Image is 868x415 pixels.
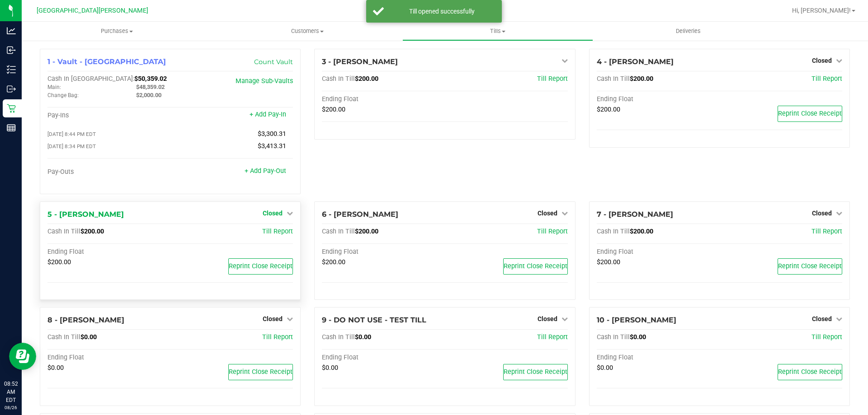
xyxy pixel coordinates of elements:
span: $200.00 [322,258,345,266]
span: 5 - [PERSON_NAME] [47,210,124,219]
button: Reprint Close Receipt [778,258,842,275]
div: Pay-Ins [47,112,170,120]
span: Hi, [PERSON_NAME]! [792,7,851,14]
span: $3,300.31 [258,130,286,138]
span: $0.00 [322,364,338,372]
a: Till Report [262,333,293,341]
span: Change Bag: [47,92,79,98]
span: Main: [47,84,61,90]
span: Closed [263,315,283,322]
span: Cash In Till [47,333,80,341]
div: Ending Float [322,95,445,103]
iframe: Resource center [9,343,36,370]
span: [DATE] 8:34 PM EDT [47,143,96,149]
a: Purchases [22,22,212,41]
span: Cash In Till [597,228,630,235]
span: 9 - DO NOT USE - TEST TILL [322,316,426,324]
span: $0.00 [597,364,613,372]
span: $48,359.02 [136,84,165,90]
button: Reprint Close Receipt [778,106,842,122]
div: Ending Float [322,248,445,256]
span: Purchases [22,27,212,35]
a: Till Report [537,75,568,83]
span: Cash In Till [597,333,630,341]
span: $200.00 [355,228,378,235]
span: $0.00 [355,333,371,341]
span: [GEOGRAPHIC_DATA][PERSON_NAME] [37,7,148,14]
inline-svg: Inventory [7,65,16,74]
div: Ending Float [47,354,170,362]
a: Till Report [811,75,842,83]
span: Deliveries [664,27,713,35]
p: 08:52 AM EDT [4,380,18,404]
div: Ending Float [47,248,170,256]
span: $200.00 [630,228,653,235]
span: Closed [538,315,557,322]
span: Closed [812,210,832,217]
inline-svg: Reports [7,123,16,132]
span: Reprint Close Receipt [778,262,842,270]
span: 8 - [PERSON_NAME] [47,316,124,324]
span: Closed [812,315,832,322]
span: $200.00 [47,258,71,266]
span: Cash In Till [322,228,355,235]
span: Cash In [GEOGRAPHIC_DATA]: [47,75,134,83]
a: Till Report [811,228,842,235]
span: 3 - [PERSON_NAME] [322,57,398,66]
span: Reprint Close Receipt [778,110,842,117]
a: Count Vault [254,58,293,66]
a: Deliveries [593,22,783,41]
span: $200.00 [355,75,378,83]
span: $200.00 [80,228,104,235]
div: Ending Float [597,95,720,103]
span: 7 - [PERSON_NAME] [597,210,673,219]
span: Cash In Till [47,228,80,235]
a: Till Report [811,333,842,341]
a: Till Report [262,228,293,235]
span: $200.00 [597,258,620,266]
button: Reprint Close Receipt [503,364,568,380]
div: Ending Float [322,354,445,362]
span: $0.00 [630,333,646,341]
a: Till Report [537,228,568,235]
span: Customers [212,27,402,35]
span: Closed [812,57,832,64]
span: $200.00 [597,106,620,113]
span: $0.00 [47,364,64,372]
span: $3,413.31 [258,142,286,150]
a: + Add Pay-Out [245,167,286,175]
div: Ending Float [597,354,720,362]
inline-svg: Outbound [7,84,16,93]
span: Closed [263,210,283,217]
span: Cash In Till [322,75,355,83]
div: Ending Float [597,248,720,256]
a: Tills [402,22,593,41]
span: $0.00 [80,333,97,341]
button: Reprint Close Receipt [228,258,293,275]
div: Pay-Outs [47,168,170,176]
span: Reprint Close Receipt [229,368,292,376]
inline-svg: Analytics [7,26,16,35]
span: 1 - Vault - [GEOGRAPHIC_DATA] [47,57,166,66]
a: Manage Sub-Vaults [236,77,293,85]
button: Reprint Close Receipt [778,364,842,380]
span: 10 - [PERSON_NAME] [597,316,676,324]
a: + Add Pay-In [250,111,286,118]
span: 6 - [PERSON_NAME] [322,210,398,219]
button: Reprint Close Receipt [503,258,568,275]
span: Tills [403,27,592,35]
inline-svg: Retail [7,104,16,113]
button: Reprint Close Receipt [228,364,293,380]
span: Closed [538,210,557,217]
div: Till opened successfully [389,7,495,16]
a: Till Report [537,333,568,341]
span: 4 - [PERSON_NAME] [597,57,674,66]
span: $50,359.02 [134,75,167,83]
span: Reprint Close Receipt [504,368,567,376]
p: 08/26 [4,404,18,411]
